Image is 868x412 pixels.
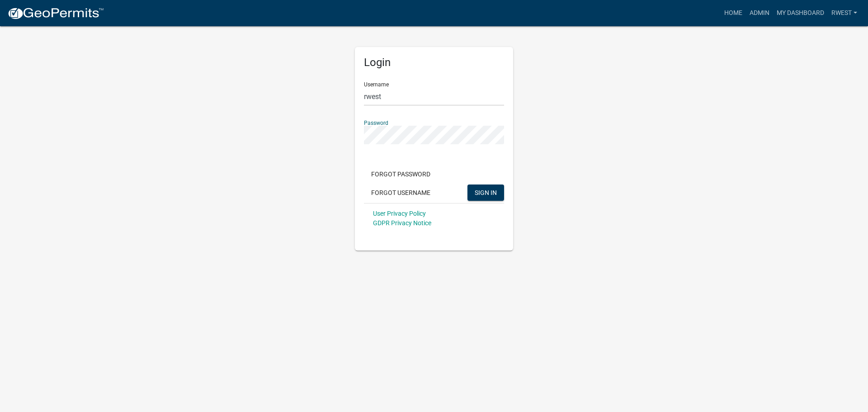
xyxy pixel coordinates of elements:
a: My Dashboard [773,5,828,22]
button: SIGN IN [467,185,504,201]
a: User Privacy Policy [373,210,426,217]
a: rwest [828,5,861,22]
h5: Login [364,56,504,69]
button: Forgot Username [364,185,438,201]
button: Forgot Password [364,166,438,182]
a: Home [721,5,746,22]
span: SIGN IN [475,189,497,196]
a: GDPR Privacy Notice [373,219,431,227]
a: Admin [746,5,773,22]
